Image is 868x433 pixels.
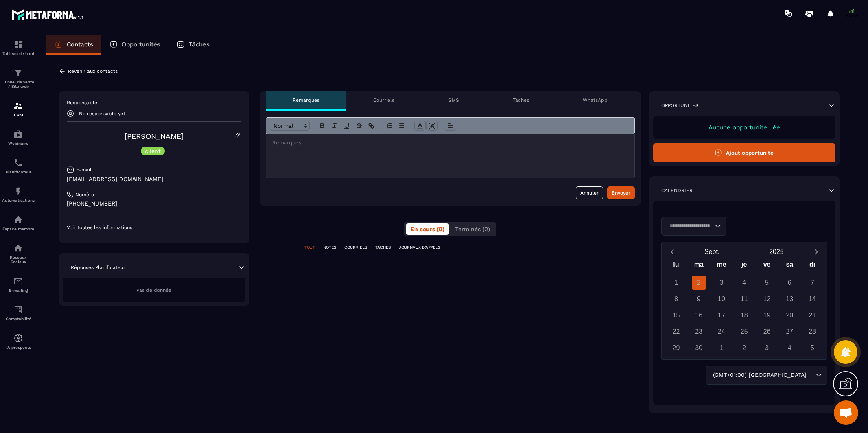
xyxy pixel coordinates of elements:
[168,35,218,55] a: Tâches
[680,245,744,259] button: Open months overlay
[760,292,774,306] div: 12
[122,41,160,48] p: Opportunités
[711,371,808,380] span: (GMT+01:00) [GEOGRAPHIC_DATA]
[665,246,680,257] button: Previous month
[13,186,23,196] img: automations
[714,292,728,306] div: 10
[145,148,161,154] p: client
[448,97,459,103] p: SMS
[665,276,824,355] div: Calendar days
[805,292,820,306] div: 14
[744,245,809,259] button: Open years overlay
[13,39,23,49] img: formation
[808,371,814,380] input: Search for option
[692,324,706,339] div: 23
[67,175,241,183] p: [EMAIL_ADDRESS][DOMAIN_NAME]
[2,152,35,180] a: schedulerschedulerPlanificateur
[76,166,92,173] p: E-mail
[805,341,820,355] div: 5
[576,186,603,199] button: Annuler
[760,341,774,355] div: 3
[783,276,797,290] div: 6
[136,287,171,293] span: Pas de donnée
[801,259,824,273] div: di
[669,292,683,306] div: 8
[805,276,820,290] div: 7
[661,102,699,109] p: Opportunités
[46,35,101,55] a: Contacts
[2,299,35,327] a: accountantaccountantComptabilité
[2,113,35,117] p: CRM
[2,209,35,237] a: automationsautomationsEspace membre
[2,80,35,89] p: Tunnel de vente / Site web
[2,288,35,293] p: E-mailing
[714,308,728,322] div: 17
[13,215,23,225] img: automations
[450,223,495,235] button: Terminés (2)
[2,270,35,299] a: emailemailE-mailing
[2,123,35,152] a: automationsautomationsWebinaire
[756,259,778,273] div: ve
[669,276,683,290] div: 1
[13,333,23,343] img: automations
[455,226,490,232] span: Terminés (2)
[607,186,635,199] button: Envoyer
[714,341,728,355] div: 1
[293,97,319,103] p: Remarques
[760,324,774,339] div: 26
[714,276,728,290] div: 3
[783,324,797,339] div: 27
[737,308,751,322] div: 18
[706,366,827,385] div: Search for option
[737,292,751,306] div: 11
[323,245,336,250] p: NOTES
[692,292,706,306] div: 9
[13,68,23,78] img: formation
[2,345,35,350] p: IA prospects
[760,308,774,322] div: 19
[612,189,630,197] div: Envoyer
[13,158,23,168] img: scheduler
[834,400,858,425] a: Ouvrir le chat
[2,198,35,203] p: Automatisations
[125,132,184,140] a: [PERSON_NAME]
[783,341,797,355] div: 4
[2,62,35,95] a: formationformationTunnel de vente / Site web
[2,255,35,264] p: Réseaux Sociaux
[189,41,210,48] p: Tâches
[687,259,710,273] div: ma
[79,111,125,116] p: No responsable yet
[513,97,529,103] p: Tâches
[805,308,820,322] div: 21
[2,141,35,146] p: Webinaire
[2,227,35,231] p: Espace membre
[406,223,449,235] button: En cours (0)
[375,245,391,250] p: TÂCHES
[71,264,125,271] p: Réponses Planificateur
[714,324,728,339] div: 24
[67,224,241,231] p: Voir toutes les informations
[710,259,733,273] div: me
[665,259,824,355] div: Calendar wrapper
[304,245,315,250] p: TOUT
[67,99,241,106] p: Responsable
[2,170,35,174] p: Planificateur
[399,245,440,250] p: JOURNAUX D'APPELS
[692,341,706,355] div: 30
[737,324,751,339] div: 25
[13,276,23,286] img: email
[760,276,774,290] div: 5
[669,324,683,339] div: 22
[783,292,797,306] div: 13
[13,101,23,111] img: formation
[692,276,706,290] div: 2
[653,143,836,162] button: Ajout opportunité
[665,259,688,273] div: lu
[661,187,693,194] p: Calendrier
[67,41,93,48] p: Contacts
[2,180,35,209] a: automationsautomationsAutomatisations
[669,341,683,355] div: 29
[2,33,35,62] a: formationformationTableau de bord
[11,7,85,22] img: logo
[101,35,168,55] a: Opportunités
